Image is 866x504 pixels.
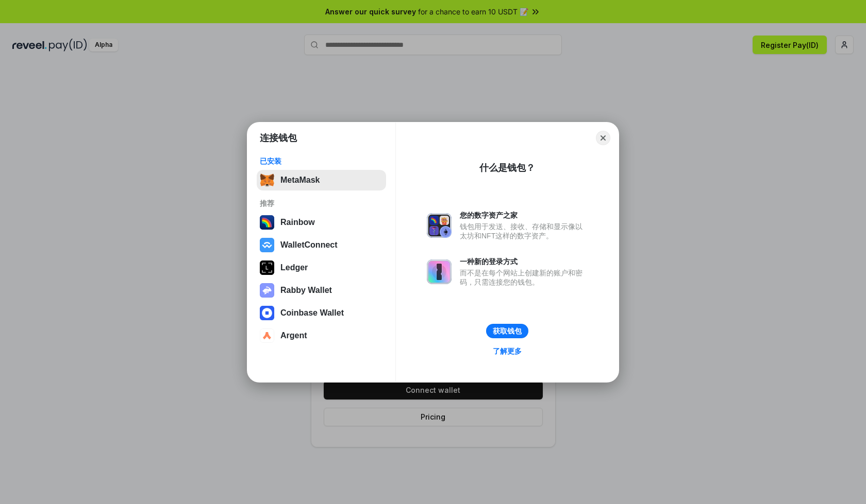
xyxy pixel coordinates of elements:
[460,222,588,240] div: 钱包用于发送、接收、存储和显示像以太坊和NFT这样的数字资产。
[487,344,528,358] a: 了解更多
[257,170,386,190] button: MetaMask
[493,346,522,356] div: 了解更多
[280,263,308,272] div: Ledger
[260,306,274,320] img: svg+xml,%3Csvg%20width%3D%2228%22%20height%3D%2228%22%20viewBox%3D%220%200%2028%2028%22%20fill%3D...
[596,131,610,145] button: Close
[427,213,452,238] img: svg+xml,%3Csvg%20xmlns%3D%22http%3A%2F%2Fwww.w3.org%2F2000%2Fsvg%22%20fill%3D%22none%22%20viewBox...
[460,211,588,220] div: 您的数字资产之家
[257,280,386,301] button: Rabby Wallet
[257,257,386,278] button: Ledger
[493,326,522,336] div: 获取钱包
[257,212,386,233] button: Rainbow
[257,325,386,346] button: Argent
[260,260,274,275] img: svg+xml,%3Csvg%20xmlns%3D%22http%3A%2F%2Fwww.w3.org%2F2000%2Fsvg%22%20width%3D%2228%22%20height%3...
[479,162,535,174] div: 什么是钱包？
[427,259,452,284] img: svg+xml,%3Csvg%20xmlns%3D%22http%3A%2F%2Fwww.w3.org%2F2000%2Fsvg%22%20fill%3D%22none%22%20viewBox...
[460,268,588,287] div: 而不是在每个网站上创建新的账户和密码，只需连接您的钱包。
[280,240,338,250] div: WalletConnect
[260,199,383,208] div: 推荐
[260,157,383,166] div: 已安装
[280,331,307,340] div: Argent
[257,303,386,323] button: Coinbase Wallet
[260,215,274,230] img: svg+xml,%3Csvg%20width%3D%22120%22%20height%3D%22120%22%20viewBox%3D%220%200%20120%20120%22%20fil...
[280,286,332,295] div: Rabby Wallet
[460,257,588,266] div: 一种新的登录方式
[260,283,274,298] img: svg+xml,%3Csvg%20xmlns%3D%22http%3A%2F%2Fwww.w3.org%2F2000%2Fsvg%22%20fill%3D%22none%22%20viewBox...
[257,235,386,255] button: WalletConnect
[280,308,344,318] div: Coinbase Wallet
[486,324,528,338] button: 获取钱包
[260,132,297,144] h1: 连接钱包
[260,173,274,187] img: svg+xml,%3Csvg%20fill%3D%22none%22%20height%3D%2233%22%20viewBox%3D%220%200%2035%2033%22%20width%...
[280,218,315,227] div: Rainbow
[260,328,274,343] img: svg+xml,%3Csvg%20width%3D%2228%22%20height%3D%2228%22%20viewBox%3D%220%200%2028%2028%22%20fill%3D...
[280,176,320,185] div: MetaMask
[260,238,274,252] img: svg+xml,%3Csvg%20width%3D%2228%22%20height%3D%2228%22%20viewBox%3D%220%200%2028%2028%22%20fill%3D...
